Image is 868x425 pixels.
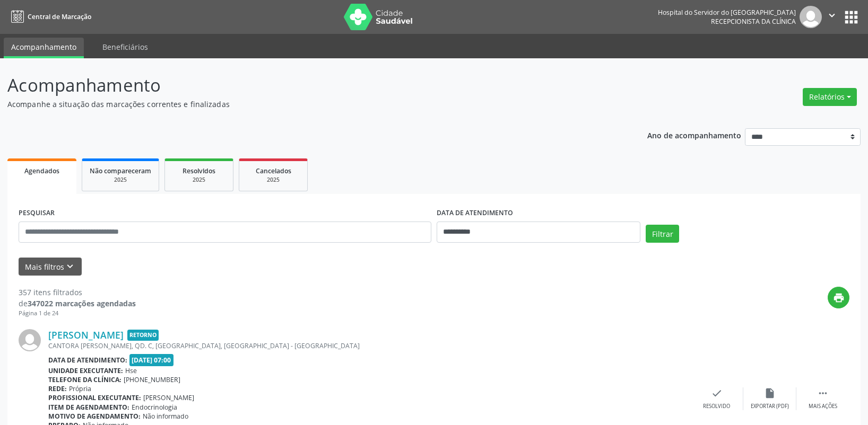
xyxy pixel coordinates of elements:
[828,287,849,308] button: print
[711,387,723,399] i: check
[711,17,796,26] span: Recepcionista da clínica
[48,366,123,375] b: Unidade executante:
[4,38,84,58] a: Acompanhamento
[842,8,861,26] button: apps
[703,403,730,410] div: Resolvido
[48,329,124,341] a: [PERSON_NAME]
[800,6,822,28] img: img
[48,341,690,350] div: CANTORA [PERSON_NAME], QD. C, [GEOGRAPHIC_DATA], [GEOGRAPHIC_DATA] - [GEOGRAPHIC_DATA]
[19,287,136,298] div: 357 itens filtrados
[247,176,300,184] div: 2025
[822,6,842,28] button: 
[803,88,857,106] button: Relatórios
[833,292,845,304] i: print
[127,330,159,341] span: Retorno
[172,176,225,184] div: 2025
[647,128,741,141] p: Ano de acompanhamento
[90,166,151,175] span: Não compareceram
[764,387,776,399] i: insert_drive_file
[129,354,174,366] span: [DATE] 07:00
[7,99,605,110] p: Acompanhe a situação das marcações correntes e finalizadas
[48,384,67,393] b: Rede:
[28,12,91,21] span: Central de Marcação
[48,412,141,421] b: Motivo de agendamento:
[658,8,796,17] div: Hospital do Servidor do [GEOGRAPHIC_DATA]
[132,403,177,412] span: Endocrinologia
[19,258,82,276] button: Mais filtroskeyboard_arrow_down
[48,356,127,365] b: Data de atendimento:
[19,298,136,309] div: de
[125,366,137,375] span: Hse
[7,8,91,25] a: Central de Marcação
[143,393,194,402] span: [PERSON_NAME]
[437,205,513,222] label: DATA DE ATENDIMENTO
[7,72,605,99] p: Acompanhamento
[48,393,141,402] b: Profissional executante:
[48,375,121,384] b: Telefone da clínica:
[646,225,679,243] button: Filtrar
[751,403,789,410] div: Exportar (PDF)
[48,403,129,412] b: Item de agendamento:
[256,166,291,175] span: Cancelados
[28,298,136,308] strong: 347022 marcações agendadas
[19,329,41,351] img: img
[19,309,136,318] div: Página 1 de 24
[809,403,837,410] div: Mais ações
[90,176,151,184] div: 2025
[817,387,829,399] i: 
[826,10,838,21] i: 
[19,205,55,222] label: PESQUISAR
[69,384,91,393] span: Própria
[64,261,76,272] i: keyboard_arrow_down
[183,166,215,175] span: Resolvidos
[124,375,180,384] span: [PHONE_NUMBER]
[24,166,59,175] span: Agendados
[143,412,188,421] span: Não informado
[95,38,155,56] a: Beneficiários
